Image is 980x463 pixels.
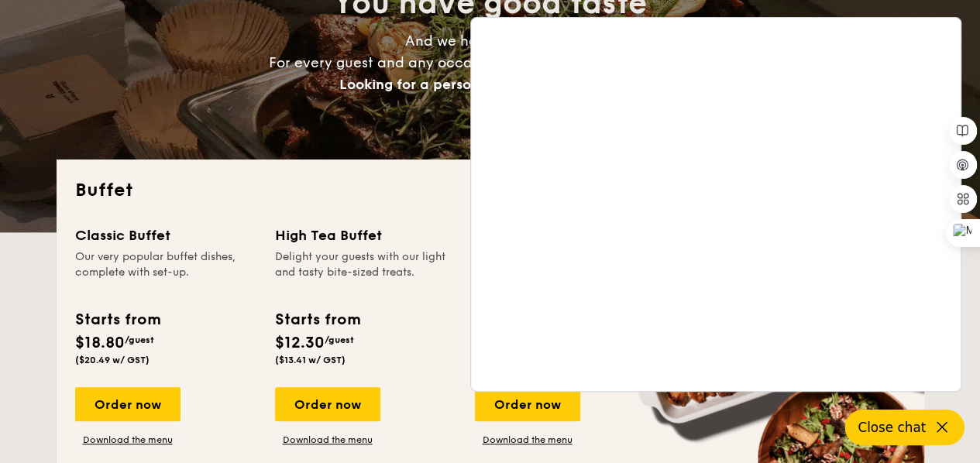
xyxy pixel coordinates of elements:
a: Download the menu [475,434,580,446]
span: Close chat [858,420,926,435]
div: Our very popular buffet dishes, complete with set-up. [75,249,256,296]
span: /guest [125,334,154,345]
span: ($13.41 w/ GST) [275,355,346,365]
div: Order now [75,387,181,421]
a: Download the menu [75,434,181,446]
div: Order now [275,387,380,421]
div: Order now [475,387,580,421]
a: Download the menu [275,434,380,446]
span: ($20.49 w/ GST) [75,355,150,365]
h2: Buffet [75,178,906,203]
div: High Tea Buffet [275,225,456,246]
button: Close chat [845,410,965,445]
span: Looking for a personalised touch? [339,76,570,93]
div: Starts from [75,308,160,331]
div: Delight your guests with our light and tasty bite-sized treats. [275,249,456,296]
div: Classic Buffet [75,225,256,246]
span: $12.30 [275,334,325,352]
span: /guest [325,334,354,345]
div: Starts from [275,308,359,331]
span: $18.80 [75,334,125,352]
span: And we have great food. For every guest and any occasion, there’s always room for Grain. [269,33,712,93]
